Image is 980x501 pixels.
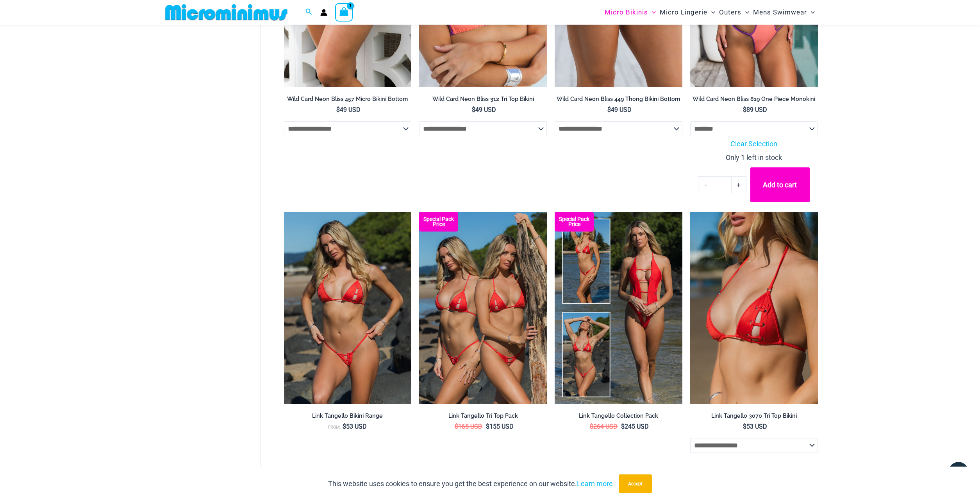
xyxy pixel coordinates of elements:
[751,2,817,22] a: Mens SwimwearMenu ToggleMenu Toggle
[707,2,715,22] span: Menu Toggle
[162,4,291,21] img: MM SHOP LOGO FLAT
[320,9,327,16] a: Account icon link
[284,212,412,404] a: Link Tangello 3070 Tri Top 4580 Micro 01Link Tangello 8650 One Piece Monokini 12Link Tangello 865...
[690,412,818,420] h2: Link Tangello 3070 Tri Top Bikini
[472,106,475,113] span: $
[555,95,682,103] h2: Wild Card Neon Bliss 449 Thong Bikini Bottom
[690,212,818,404] a: Link Tangello 3070 Tri Top 01Link Tangello 3070 Tri Top 4580 Micro 11Link Tangello 3070 Tri Top 4...
[284,95,412,103] h2: Wild Card Neon Bliss 457 Micro Bikini Bottom
[621,423,625,430] span: $
[419,212,547,404] a: Bikini Pack Bikini Pack BBikini Pack B
[455,423,482,430] bdi: 165 USD
[750,167,810,202] button: Add to cart
[555,212,682,404] a: Collection Pack Collection Pack BCollection Pack B
[605,2,648,22] span: Micro Bikinis
[343,423,367,430] bdi: 53 USD
[690,412,818,422] a: Link Tangello 3070 Tri Top Bikini
[328,478,613,490] p: This website uses cookies to ensure you get the best experience on our website.
[690,152,818,163] p: Only 1 left in stock
[741,2,749,22] span: Menu Toggle
[603,2,658,22] a: Micro BikinisMenu ToggleMenu Toggle
[619,474,652,493] button: Accept
[732,176,746,193] a: +
[607,106,632,113] bdi: 49 USD
[419,412,547,422] a: Link Tangello Tri Top Pack
[690,95,818,106] a: Wild Card Neon Bliss 819 One Piece Monokini
[336,106,361,113] bdi: 49 USD
[486,423,514,430] bdi: 155 USD
[590,423,618,430] bdi: 264 USD
[743,423,746,430] span: $
[472,106,496,113] bdi: 49 USD
[690,95,818,103] h2: Wild Card Neon Bliss 819 One Piece Monokini
[690,138,818,150] a: Clear Selection
[555,412,682,422] a: Link Tangello Collection Pack
[419,95,547,106] a: Wild Card Neon Bliss 312 Tri Top Bikini
[690,212,818,404] img: Link Tangello 3070 Tri Top 01
[419,412,547,420] h2: Link Tangello Tri Top Pack
[713,176,731,193] input: Product quantity
[607,106,611,113] span: $
[555,217,594,227] b: Special Pack Price
[284,212,412,404] img: Link Tangello 3070 Tri Top 4580 Micro 01
[648,2,656,22] span: Menu Toggle
[743,106,746,113] span: $
[486,423,489,430] span: $
[577,479,613,488] a: Learn more
[305,7,312,17] a: Search icon link
[328,425,341,430] span: From:
[658,2,717,22] a: Micro LingerieMenu ToggleMenu Toggle
[743,106,767,113] bdi: 89 USD
[807,2,815,22] span: Menu Toggle
[284,412,412,420] h2: Link Tangello Bikini Range
[284,95,412,106] a: Wild Card Neon Bliss 457 Micro Bikini Bottom
[455,423,458,430] span: $
[660,2,707,22] span: Micro Lingerie
[590,423,593,430] span: $
[698,176,713,193] a: -
[555,412,682,420] h2: Link Tangello Collection Pack
[419,95,547,103] h2: Wild Card Neon Bliss 312 Tri Top Bikini
[555,212,682,404] img: Collection Pack
[717,2,751,22] a: OutersMenu ToggleMenu Toggle
[743,423,767,430] bdi: 53 USD
[719,2,741,22] span: Outers
[343,423,346,430] span: $
[621,423,649,430] bdi: 245 USD
[335,3,353,21] a: View Shopping Cart, 1 items
[555,95,682,106] a: Wild Card Neon Bliss 449 Thong Bikini Bottom
[419,212,547,404] img: Bikini Pack
[602,1,818,23] nav: Site Navigation
[284,412,412,422] a: Link Tangello Bikini Range
[336,106,340,113] span: $
[753,2,807,22] span: Mens Swimwear
[419,217,458,227] b: Special Pack Price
